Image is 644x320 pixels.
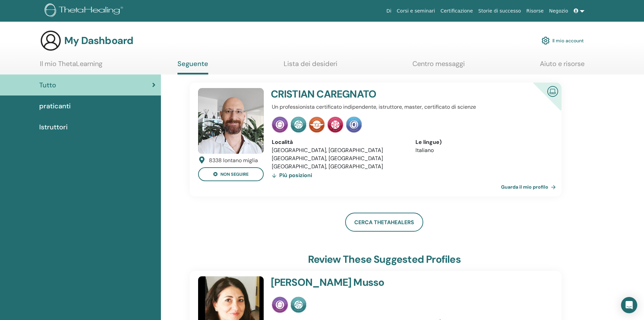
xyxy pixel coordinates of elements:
[272,103,549,111] p: Un professionista certificato indipendente, istruttore, master, certificato di scienze
[542,35,550,46] img: cog.svg
[542,33,584,48] a: Il mio account
[272,146,405,154] li: [GEOGRAPHIC_DATA], [GEOGRAPHIC_DATA]
[272,154,405,163] li: [GEOGRAPHIC_DATA], [GEOGRAPHIC_DATA]
[412,60,465,73] a: Centro messaggi
[271,276,502,289] h4: [PERSON_NAME] Musso
[345,213,423,232] a: Cerca ThetaHealers
[45,3,125,19] img: logo.png
[284,60,337,73] a: Lista dei desideri
[39,122,68,132] span: Istruttori
[308,253,461,265] h3: Review these suggested profiles
[272,163,405,171] li: [GEOGRAPHIC_DATA], [GEOGRAPHIC_DATA]
[540,60,585,73] a: Aiuto e risorse
[476,5,524,17] a: Storie di successo
[177,60,208,74] a: Seguente
[384,5,394,17] a: Di
[522,83,561,122] div: Istruttore online certificato
[272,171,312,180] div: Più posizioni
[209,156,258,165] div: 8338 lontano miglia
[40,30,62,51] img: generic-user-icon.jpg
[271,88,502,100] h4: CRISTIAN CAREGNATO
[545,83,561,99] img: Istruttore online certificato
[198,88,264,154] img: default.jpg
[198,167,264,181] button: non seguire
[438,5,476,17] a: Certificazione
[40,60,102,73] a: Il mio ThetaLearning
[501,180,558,194] a: Guarda il mio profilo
[64,35,133,47] h3: My Dashboard
[546,5,571,17] a: Negozio
[524,5,546,17] a: Risorse
[415,146,549,154] li: Italiano
[272,138,405,146] div: Località
[621,297,637,313] div: Open Intercom Messenger
[394,5,438,17] a: Corsi e seminari
[39,80,56,90] span: Tutto
[415,138,549,146] div: Le lingue)
[39,101,71,111] span: praticanti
